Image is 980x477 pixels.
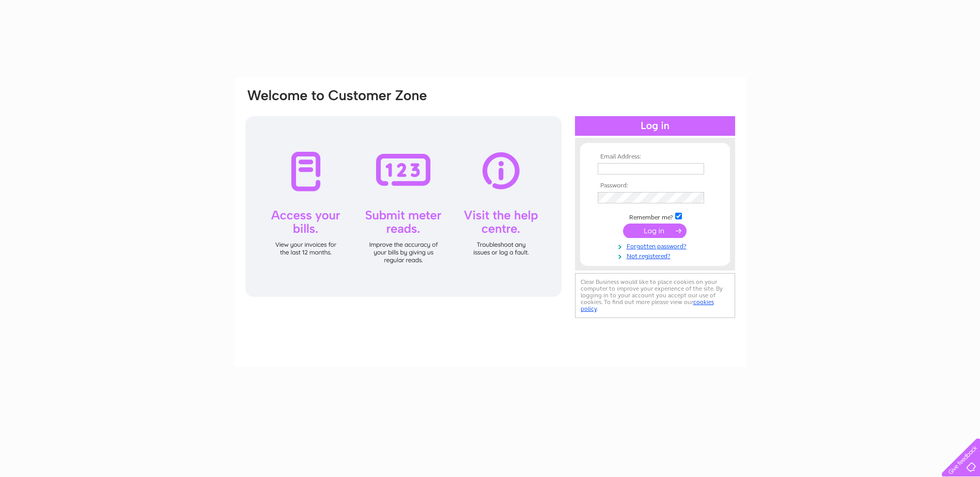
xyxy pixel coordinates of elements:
[598,250,715,260] a: Not registered?
[575,273,735,318] div: Clear Business would like to place cookies on your computer to improve your experience of the sit...
[581,298,714,312] a: cookies policy
[595,153,715,161] th: Email Address:
[623,224,687,238] input: Submit
[595,182,715,189] th: Password:
[598,241,715,250] a: Forgotten password?
[595,211,715,221] td: Remember me?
